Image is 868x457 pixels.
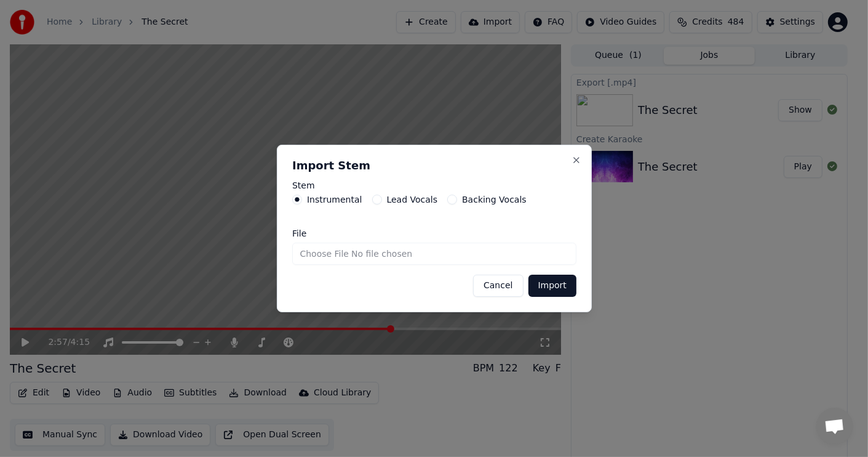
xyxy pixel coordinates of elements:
button: Import [528,275,576,297]
label: Stem [292,181,576,190]
label: Backing Vocals [462,195,527,204]
label: Lead Vocals [386,195,437,204]
label: Instrumental [307,195,362,204]
h2: Import Stem [292,160,576,171]
label: File [292,229,576,238]
button: Cancel [473,275,523,297]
